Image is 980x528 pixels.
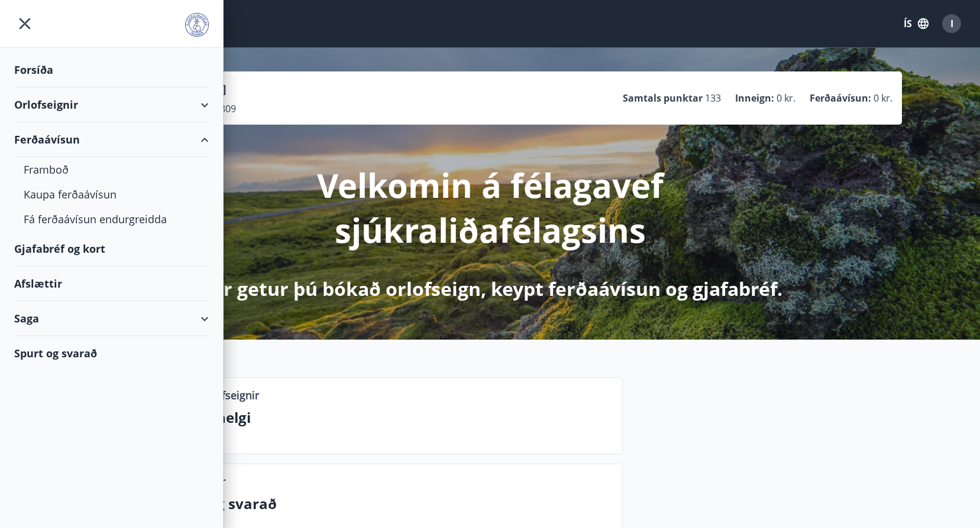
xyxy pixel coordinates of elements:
[937,9,966,38] button: I
[24,207,199,232] div: Fá ferðaávísun endurgreidda
[14,266,209,301] div: Afslættir
[810,92,871,105] p: Ferðaávísun :
[24,157,199,182] div: Framboð
[198,276,782,302] p: Hér getur þú bókað orlofseign, keypt ferðaávísun og gjafabréf.
[24,182,199,207] div: Kaupa ferðaávísun
[166,387,259,403] p: Lausar orlofseignir
[705,92,721,105] span: 133
[14,336,209,370] div: Spurt og svarað
[777,92,795,105] span: 0 kr.
[14,122,209,157] div: Ferðaávísun
[14,87,209,122] div: Orlofseignir
[14,232,209,266] div: Gjafabréf og kort
[166,474,225,489] p: Upplýsingar
[178,162,803,252] p: Velkomin á félagavef sjúkraliðafélagsins
[185,13,209,37] img: union_logo
[166,494,613,514] p: Spurt og svarað
[897,13,935,34] button: ÍS
[14,301,209,336] div: Saga
[14,13,35,34] button: menu
[950,17,953,30] span: I
[874,92,892,105] span: 0 kr.
[735,92,774,105] p: Inneign :
[14,53,209,87] div: Forsíða
[623,92,703,105] p: Samtals punktar
[166,408,613,428] p: Næstu helgi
